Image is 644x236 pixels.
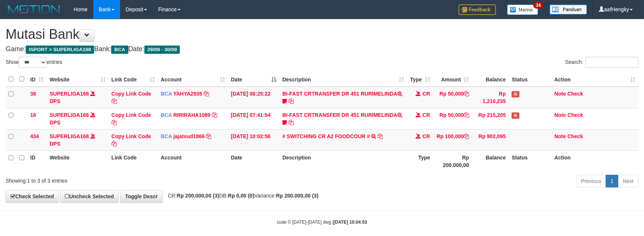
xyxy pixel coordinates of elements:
span: BCA [161,133,172,139]
th: Amount: activate to sort column ascending [433,72,472,87]
a: Check [568,112,583,118]
a: 1 [606,175,618,187]
label: Show entries [6,57,62,68]
a: Copy Link Code [112,91,151,104]
a: SUPERLIGA168 [50,112,89,118]
td: DPS [47,87,109,108]
th: Website: activate to sort column ascending [47,72,109,87]
th: Type [407,150,433,172]
th: Website [47,150,109,172]
td: Rp 100,000 [433,129,472,150]
th: Link Code [109,150,158,172]
a: Copy Link Code [112,133,151,147]
a: jajatsud1866 [173,133,204,139]
th: Type: activate to sort column ascending [407,72,433,87]
span: 34 [533,2,543,9]
th: Balance [472,150,509,172]
a: Note [554,91,566,97]
th: Balance [472,72,509,87]
a: SUPERLIGA168 [50,91,89,97]
span: CR: DB: Variance: [164,193,319,199]
th: ID [27,150,47,172]
td: Rp 902,095 [472,129,509,150]
th: Status [509,72,551,87]
span: Has Note [512,112,519,119]
small: code © [DATE]-[DATE] dwg | [277,220,367,225]
th: Account [158,150,228,172]
a: Copy Rp 50,000 to clipboard [464,112,469,118]
td: [DATE] 10:02:56 [228,129,279,150]
td: [DATE] 07:41:54 [228,108,279,129]
strong: Rp 200.000,00 (3) [276,193,319,199]
div: Showing 1 to 3 of 3 entries [6,174,263,184]
img: Feedback.jpg [459,4,496,15]
span: BCA [111,46,128,54]
span: BCA [161,91,172,97]
select: Showentries [19,57,47,68]
th: Description: activate to sort column ascending [279,72,407,87]
td: BI-FAST CRTRANSFER DR 451 RURIMELINDA [279,108,407,129]
a: YAHYA2935 [173,91,202,97]
strong: Rp 200.000,00 (3) [177,193,219,199]
a: Copy YAHYA2935 to clipboard [204,91,209,97]
span: BCA [161,112,172,118]
a: SUPERLIGA168 [50,133,89,139]
span: Has Note [512,91,519,97]
span: ISPORT > SUPERLIGA168 [26,46,94,54]
th: Rp 200.000,00 [433,150,472,172]
th: Date: activate to sort column descending [228,72,279,87]
td: Rp 50,000 [433,87,472,108]
img: panduan.png [550,4,587,15]
td: BI-FAST CRTRANSFER DR 451 RURIMELINDA [279,87,407,108]
td: DPS [47,129,109,150]
th: Date [228,150,279,172]
a: Copy # SWITCHING CR A2 FOODCOUR # to clipboard [378,133,383,139]
td: Rp 50,000 [433,108,472,129]
img: MOTION_logo.png [6,4,62,15]
strong: Rp 0,00 (0) [228,193,254,199]
a: Next [618,175,638,187]
a: Copy Rp 100,000 to clipboard [464,133,469,139]
strong: [DATE] 10:04:53 [334,220,367,225]
input: Search: [585,57,638,68]
a: Copy jajatsud1866 to clipboard [206,133,211,139]
a: Copy Link Code [112,112,151,125]
a: RIRIRAHA1089 [173,112,210,118]
a: Check Selected [6,190,59,203]
a: Copy BI-FAST CRTRANSFER DR 451 RURIMELINDA to clipboard [288,119,294,125]
th: Link Code: activate to sort column ascending [109,72,158,87]
span: 29/09 - 30/09 [144,46,180,54]
th: Action [551,150,638,172]
a: Copy BI-FAST CRTRANSFER DR 451 RURIMELINDA to clipboard [288,98,294,104]
a: Check [568,133,583,139]
th: Status [509,150,551,172]
span: CR [422,112,430,118]
th: Description [279,150,407,172]
a: Check [568,91,583,97]
span: CR [422,133,430,139]
th: ID: activate to sort column ascending [27,72,47,87]
a: Uncheck Selected [60,190,119,203]
a: Toggle Descr [120,190,163,203]
th: Account: activate to sort column ascending [158,72,228,87]
a: Note [554,133,566,139]
h1: Mutasi Bank [6,27,638,42]
a: Copy Rp 50,000 to clipboard [464,91,469,97]
span: 18 [30,112,36,118]
th: Action: activate to sort column ascending [551,72,638,87]
td: DPS [47,108,109,129]
td: [DATE] 06:25:22 [228,87,279,108]
img: Button%20Memo.svg [507,4,538,15]
td: Rp 1,210,235 [472,87,509,108]
td: Rp 215,205 [472,108,509,129]
span: CR [422,91,430,97]
span: 38 [30,91,36,97]
a: # SWITCHING CR A2 FOODCOUR # [282,133,370,139]
label: Search: [565,57,638,68]
span: 434 [30,133,39,139]
h4: Game: Bank: Date: [6,46,638,53]
a: Previous [576,175,606,187]
a: Copy RIRIRAHA1089 to clipboard [212,112,217,118]
a: Note [554,112,566,118]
